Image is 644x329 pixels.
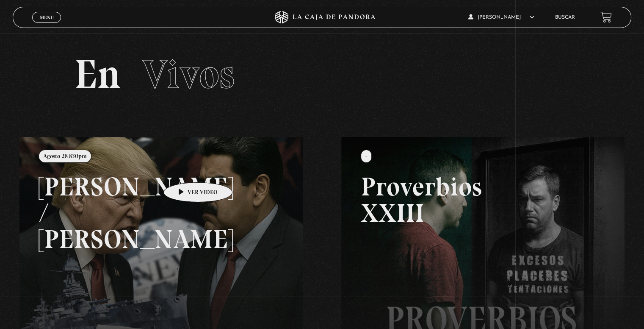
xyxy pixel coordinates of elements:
a: Buscar [555,15,575,20]
a: View your shopping cart [600,11,612,23]
span: [PERSON_NAME] [468,15,534,20]
span: Menu [40,15,54,20]
span: Cerrar [37,22,57,28]
span: Vivos [142,50,235,98]
h2: En [75,54,569,95]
